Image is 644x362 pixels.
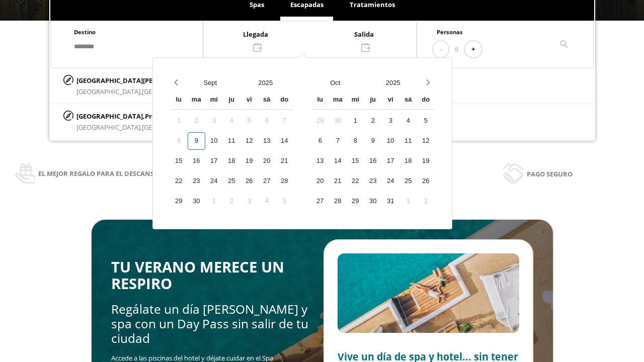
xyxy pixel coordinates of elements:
[205,92,223,109] div: mi
[74,28,96,36] span: Destino
[399,132,417,150] div: 11
[382,132,399,150] div: 10
[223,112,240,130] div: 4
[347,132,364,150] div: 8
[188,193,205,210] div: 30
[240,132,258,150] div: 12
[347,112,364,130] div: 1
[311,172,329,190] div: 20
[417,132,435,150] div: 12
[364,172,382,190] div: 23
[417,92,435,109] div: do
[205,193,223,210] div: 1
[170,152,188,170] div: 15
[111,301,308,347] span: Regálate un día [PERSON_NAME] y spa con un Day Pass sin salir de tu ciudad
[417,172,435,190] div: 26
[311,112,329,130] div: 29
[258,92,276,109] div: sá
[240,172,258,190] div: 26
[311,92,329,109] div: lu
[417,152,435,170] div: 19
[311,152,329,170] div: 13
[240,112,258,130] div: 5
[188,152,205,170] div: 16
[170,193,188,210] div: 29
[258,193,276,210] div: 4
[240,193,258,210] div: 3
[76,87,142,96] span: [GEOGRAPHIC_DATA],
[311,132,329,150] div: 6
[382,112,399,130] div: 3
[205,112,223,130] div: 3
[223,172,240,190] div: 25
[347,92,364,109] div: mi
[111,257,284,294] span: TU VERANO MERECE UN RESPIRO
[382,193,399,210] div: 31
[223,92,240,109] div: ju
[170,112,293,210] div: Calendar days
[76,123,142,132] span: [GEOGRAPHIC_DATA],
[382,152,399,170] div: 17
[258,132,276,150] div: 13
[329,152,347,170] div: 14
[364,152,382,170] div: 16
[417,112,435,130] div: 5
[338,253,519,333] img: Slide2.BHA6Qswy.webp
[240,152,258,170] div: 19
[399,152,417,170] div: 18
[145,112,176,121] span: Provincia
[364,112,382,130] div: 2
[170,74,183,92] button: Previous month
[170,172,188,190] div: 22
[399,92,417,109] div: sá
[399,172,417,190] div: 25
[311,92,435,210] div: Calendar wrapper
[364,92,382,109] div: ju
[38,168,197,179] span: El mejor regalo para el descanso y la salud
[382,172,399,190] div: 24
[276,172,293,190] div: 28
[364,193,382,210] div: 30
[240,92,258,109] div: vi
[258,172,276,190] div: 27
[422,74,435,92] button: Next month
[329,172,347,190] div: 21
[276,132,293,150] div: 14
[142,123,206,132] span: [GEOGRAPHIC_DATA]
[276,112,293,130] div: 7
[188,112,205,130] div: 2
[527,168,573,179] span: Pago seguro
[433,41,448,58] button: -
[465,41,481,58] button: +
[258,112,276,130] div: 6
[223,193,240,210] div: 2
[223,152,240,170] div: 18
[76,111,206,122] p: [GEOGRAPHIC_DATA],
[170,92,293,210] div: Calendar wrapper
[170,92,188,109] div: lu
[142,87,206,96] span: [GEOGRAPHIC_DATA]
[170,132,188,150] div: 8
[276,152,293,170] div: 21
[437,28,463,36] span: Personas
[205,172,223,190] div: 24
[347,172,364,190] div: 22
[329,193,347,210] div: 28
[329,132,347,150] div: 7
[329,92,347,109] div: ma
[188,92,205,109] div: ma
[347,193,364,210] div: 29
[399,112,417,130] div: 4
[188,132,205,150] div: 9
[364,74,422,92] button: Open years overlay
[347,152,364,170] div: 15
[417,193,435,210] div: 2
[276,193,293,210] div: 5
[183,74,238,92] button: Open months overlay
[311,112,435,210] div: Calendar days
[170,112,188,130] div: 1
[205,132,223,150] div: 10
[258,152,276,170] div: 20
[329,112,347,130] div: 30
[188,172,205,190] div: 23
